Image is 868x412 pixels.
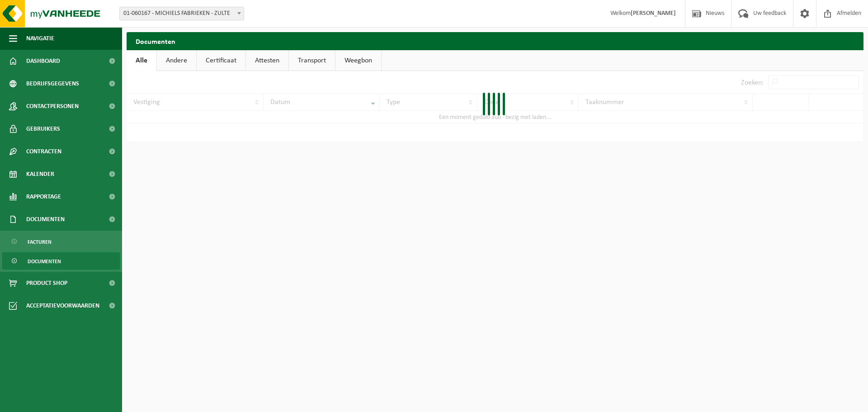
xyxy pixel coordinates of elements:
[119,7,244,20] span: 01-060167 - MICHIELS FABRIEKEN - ZULTE
[26,272,67,294] span: Product Shop
[26,185,61,208] span: Rapportage
[28,253,61,270] span: Documenten
[26,208,65,231] span: Documenten
[2,252,120,270] a: Documenten
[197,50,245,71] a: Certificaat
[26,27,54,50] span: Navigatie
[26,72,79,95] span: Bedrijfsgegevens
[26,294,99,317] span: Acceptatievoorwaarden
[127,50,156,71] a: Alle
[26,163,54,185] span: Kalender
[289,50,335,71] a: Transport
[157,50,196,71] a: Andere
[127,32,863,50] h2: Documenten
[120,7,244,20] span: 01-060167 - MICHIELS FABRIEKEN - ZULTE
[26,50,60,72] span: Dashboard
[335,50,381,71] a: Weegbon
[26,118,60,140] span: Gebruikers
[28,233,52,251] span: Facturen
[246,50,288,71] a: Attesten
[26,95,79,118] span: Contactpersonen
[631,10,676,17] strong: [PERSON_NAME]
[26,140,61,163] span: Contracten
[2,233,120,250] a: Facturen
